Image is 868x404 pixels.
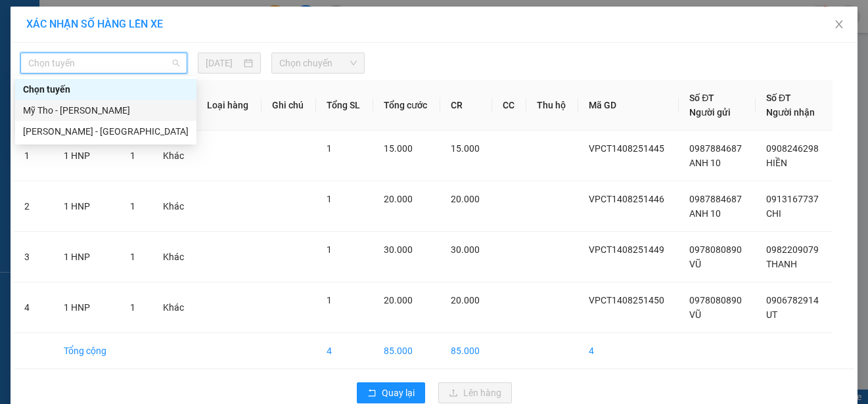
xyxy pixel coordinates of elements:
[382,386,415,400] span: Quay lại
[766,295,819,305] span: 0906782914
[766,309,777,320] span: UT
[440,333,492,369] td: 85.000
[130,150,135,161] span: 1
[53,333,120,369] td: Tổng cộng
[766,208,781,219] span: CHI
[26,18,163,30] span: XÁC NHẬN SỐ HÀNG LÊN XE
[196,80,262,131] th: Loại hàng
[384,295,413,305] span: 20.000
[127,58,262,77] div: 0906782914
[373,333,440,369] td: 85.000
[152,181,196,232] td: Khác
[689,208,721,219] span: ANH 10
[15,79,196,100] div: Chọn tuyến
[589,143,664,154] span: VPCT1408251445
[127,12,158,26] span: Nhận:
[373,80,440,131] th: Tổng cước
[357,382,425,403] button: rollbackQuay lại
[589,194,664,204] span: VPCT1408251446
[766,107,815,118] span: Người nhận
[152,282,196,333] td: Khác
[451,194,480,204] span: 20.000
[689,93,714,103] span: Số ĐT
[152,232,196,282] td: Khác
[689,107,731,118] span: Người gửi
[23,124,189,139] div: [PERSON_NAME] - [GEOGRAPHIC_DATA]
[384,143,413,154] span: 15.000
[689,259,701,269] span: VŨ
[279,53,356,73] span: Chọn chuyến
[11,11,118,43] div: VP [PERSON_NAME]
[766,259,797,269] span: THANH
[578,333,679,369] td: 4
[440,80,492,131] th: CR
[53,232,120,282] td: 1 HNP
[262,80,316,131] th: Ghi chú
[10,85,120,101] div: 20.000
[53,181,120,232] td: 1 HNP
[384,244,413,255] span: 30.000
[589,244,664,255] span: VPCT1408251449
[15,100,196,121] div: Mỹ Tho - Hồ Chí Minh
[11,43,118,58] div: VŨ
[689,295,742,305] span: 0978080890
[327,244,332,255] span: 1
[11,58,118,77] div: 0978080890
[14,181,53,232] td: 2
[689,194,742,204] span: 0987884687
[152,131,196,181] td: Khác
[766,143,819,154] span: 0908246298
[10,86,58,100] span: Cước rồi :
[689,158,721,168] span: ANH 10
[130,302,135,313] span: 1
[53,131,120,181] td: 1 HNP
[327,194,332,204] span: 1
[384,194,413,204] span: 20.000
[766,194,819,204] span: 0913167737
[15,121,196,142] div: Hồ Chí Minh - Mỹ Tho
[14,232,53,282] td: 3
[316,80,373,131] th: Tổng SL
[316,333,373,369] td: 4
[14,282,53,333] td: 4
[451,295,480,305] span: 20.000
[451,143,480,154] span: 15.000
[689,143,742,154] span: 0987884687
[23,103,189,118] div: Mỹ Tho - [PERSON_NAME]
[766,158,787,168] span: HIỀN
[451,244,480,255] span: 30.000
[438,382,512,403] button: uploadLên hàng
[14,80,53,131] th: STT
[589,295,664,305] span: VPCT1408251450
[11,12,32,26] span: Gửi:
[53,282,120,333] td: 1 HNP
[526,80,578,131] th: Thu hộ
[327,295,332,305] span: 1
[206,56,241,70] input: 14/08/2025
[578,80,679,131] th: Mã GD
[28,53,179,73] span: Chọn tuyến
[327,143,332,154] span: 1
[130,252,135,262] span: 1
[766,244,819,255] span: 0982209079
[821,7,857,43] button: Close
[130,201,135,212] span: 1
[834,19,844,30] span: close
[23,82,189,97] div: Chọn tuyến
[127,43,262,58] div: UT
[14,131,53,181] td: 1
[492,80,526,131] th: CC
[367,388,377,399] span: rollback
[766,93,791,103] span: Số ĐT
[689,244,742,255] span: 0978080890
[689,309,701,320] span: VŨ
[127,11,262,43] div: VP [GEOGRAPHIC_DATA]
